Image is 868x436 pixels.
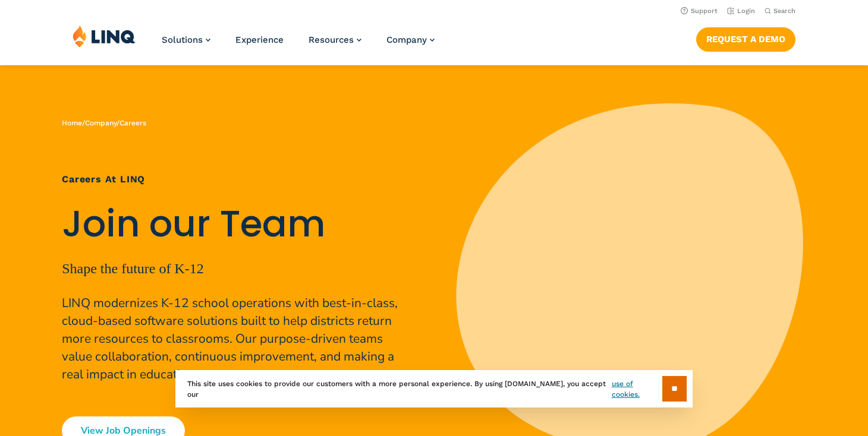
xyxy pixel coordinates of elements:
[62,258,398,279] p: Shape the future of K-12
[727,7,755,15] a: Login
[62,294,398,383] p: LINQ modernizes K-12 school operations with best-in-class, cloud-based software solutions built t...
[765,7,795,15] button: Open Search Bar
[62,203,398,245] h2: Join our Team
[612,378,662,400] a: use of cookies.
[696,25,795,51] nav: Button Navigation
[386,34,427,45] span: Company
[62,119,82,127] a: Home
[162,25,435,64] nav: Primary Navigation
[309,34,361,45] a: Resources
[162,34,203,45] span: Solutions
[162,34,210,45] a: Solutions
[386,34,435,45] a: Company
[696,27,795,51] a: Request a Demo
[175,370,693,407] div: This site uses cookies to provide our customers with a more personal experience. By using [DOMAIN...
[85,119,117,127] a: Company
[235,34,284,45] a: Experience
[62,172,398,187] h1: Careers at LINQ
[119,119,146,127] span: Careers
[62,119,146,127] span: / /
[309,34,354,45] span: Resources
[681,7,718,15] a: Support
[73,25,136,48] img: LINQ | K‑12 Software
[773,7,795,15] span: Search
